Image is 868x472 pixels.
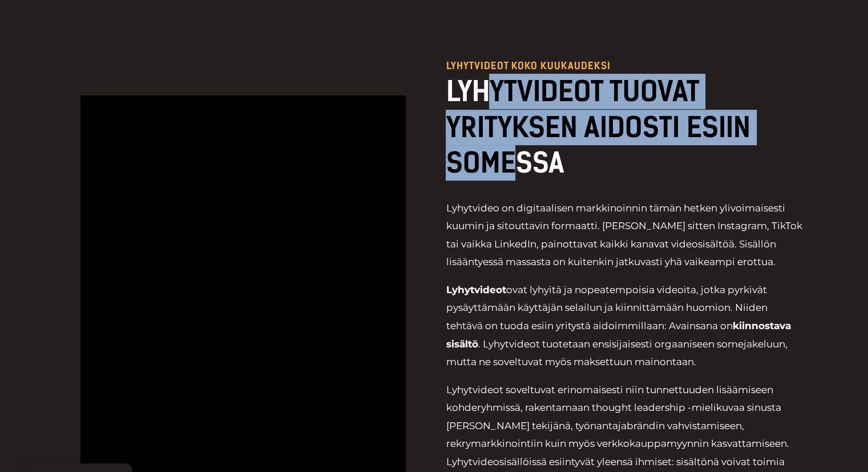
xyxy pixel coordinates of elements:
p: ovat lyhyitä ja nopeatempoisia videoita, jotka pyrkivät pysäyttämään käyttäjän selailun ja kiinni... [446,281,805,371]
p: LYHYTVIDEOT KOKO KUUKAUDEKSI [446,61,805,71]
b: kiinnostava sisältö [446,320,790,350]
p: Lyhytvideo on digitaalisen markkinoinnin tämän hetken ylivoimaisesti kuumin ja sitouttavin formaa... [446,199,805,271]
h2: LYHYTVIDEOT TUOVAT YRITYKSEN AIDOSTI ESIIN SOMESSA [446,74,805,181]
b: Lyhytvideot [446,284,506,295]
